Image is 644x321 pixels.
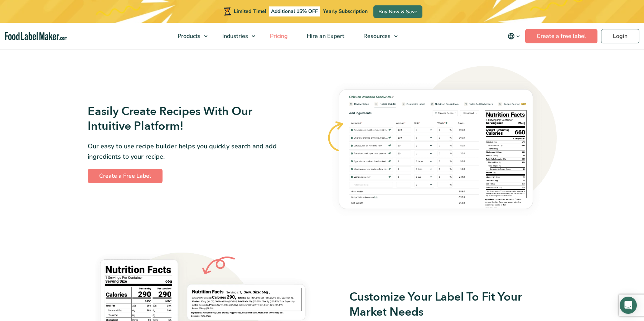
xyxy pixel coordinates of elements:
[88,104,295,134] h3: Easily Create Recipes With Our Intuitive Platform!
[213,23,259,49] a: Industries
[220,32,249,40] span: Industries
[620,297,637,314] div: Open Intercom Messenger
[525,29,597,43] a: Create a free label
[88,141,295,162] p: Our easy to use recipe builder helps you quickly search and add ingredients to your recipe.
[349,290,557,320] h3: Customize Your Label To Fit Your Market Needs
[168,23,211,49] a: Products
[601,29,639,43] a: Login
[175,32,201,40] span: Products
[234,8,266,15] span: Limited Time!
[305,32,345,40] span: Hire an Expert
[354,23,401,49] a: Resources
[297,23,352,49] a: Hire an Expert
[268,32,289,40] span: Pricing
[88,169,163,183] a: Create a Free Label
[361,32,391,40] span: Resources
[261,23,296,49] a: Pricing
[373,5,422,18] a: Buy Now & Save
[323,8,368,15] span: Yearly Subscription
[269,6,320,16] span: Additional 15% OFF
